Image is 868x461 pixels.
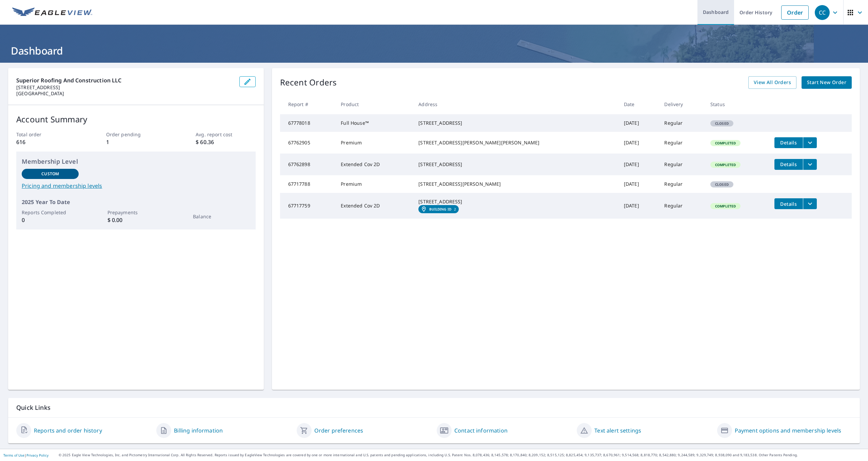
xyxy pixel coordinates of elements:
[774,137,803,148] button: detailsBtn-67762905
[659,132,705,154] td: Regular
[774,159,803,170] button: detailsBtn-67762898
[107,216,164,224] p: $ 0.00
[778,161,799,167] span: Details
[659,154,705,175] td: Regular
[815,5,830,20] div: CC
[3,453,48,457] p: |
[107,209,164,216] p: Prepayments
[196,131,255,138] p: Avg. report cost
[280,94,336,114] th: Report #
[16,113,256,125] p: Account Summary
[16,131,76,138] p: Total order
[280,193,336,219] td: 67717759
[618,132,659,154] td: [DATE]
[22,198,250,206] p: 2025 Year To Date
[454,426,508,435] a: Contact information
[16,138,76,146] p: 616
[778,139,799,146] span: Details
[618,175,659,193] td: [DATE]
[711,204,740,208] span: Completed
[12,7,92,18] img: EV Logo
[174,426,223,435] a: Billing information
[22,209,79,216] p: Reports Completed
[335,94,413,114] th: Product
[754,78,791,87] span: View All Orders
[193,213,250,220] p: Balance
[803,198,817,209] button: filesDropdownBtn-67717759
[618,193,659,219] td: [DATE]
[735,426,842,435] a: Payment options and membership levels
[16,76,234,84] p: Superior Roofing and Construction LLC
[16,403,852,412] p: Quick Links
[774,198,803,209] button: detailsBtn-67717759
[280,114,336,132] td: 67778018
[41,171,59,177] p: Custom
[3,453,24,458] a: Terms of Use
[106,138,166,146] p: 1
[418,205,459,213] a: Building ID2
[59,453,865,458] p: © 2025 Eagle View Technologies, Inc. and Pictometry International Corp. All Rights Reserved. Repo...
[16,91,234,97] p: [GEOGRAPHIC_DATA]
[802,76,852,89] a: Start New Order
[34,426,102,435] a: Reports and order history
[618,154,659,175] td: [DATE]
[22,157,250,166] p: Membership Level
[429,207,451,211] em: Building ID
[280,175,336,193] td: 67717788
[659,193,705,219] td: Regular
[26,453,48,458] a: Privacy Policy
[418,181,613,187] div: [STREET_ADDRESS][PERSON_NAME]
[280,154,336,175] td: 67762898
[748,76,796,89] a: View All Orders
[418,120,613,126] div: [STREET_ADDRESS]
[22,182,250,190] a: Pricing and membership levels
[22,216,79,224] p: 0
[778,201,799,207] span: Details
[314,426,363,435] a: Order preferences
[335,175,413,193] td: Premium
[280,132,336,154] td: 67762905
[418,139,613,146] div: [STREET_ADDRESS][PERSON_NAME][PERSON_NAME]
[335,114,413,132] td: Full House™
[618,114,659,132] td: [DATE]
[413,94,618,114] th: Address
[16,84,234,91] p: [STREET_ADDRESS]
[659,94,705,114] th: Delivery
[618,94,659,114] th: Date
[659,114,705,132] td: Regular
[705,94,769,114] th: Status
[659,175,705,193] td: Regular
[196,138,255,146] p: $ 60.36
[594,426,641,435] a: Text alert settings
[711,121,733,126] span: Closed
[418,198,613,205] div: [STREET_ADDRESS]
[8,44,860,58] h1: Dashboard
[335,132,413,154] td: Premium
[711,182,733,187] span: Closed
[335,154,413,175] td: Extended Cov 2D
[418,161,613,168] div: [STREET_ADDRESS]
[807,78,846,87] span: Start New Order
[711,162,740,167] span: Completed
[803,159,817,170] button: filesDropdownBtn-67762898
[711,141,740,145] span: Completed
[106,131,166,138] p: Order pending
[335,193,413,219] td: Extended Cov 2D
[280,76,337,89] p: Recent Orders
[803,137,817,148] button: filesDropdownBtn-67762905
[781,5,809,20] a: Order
